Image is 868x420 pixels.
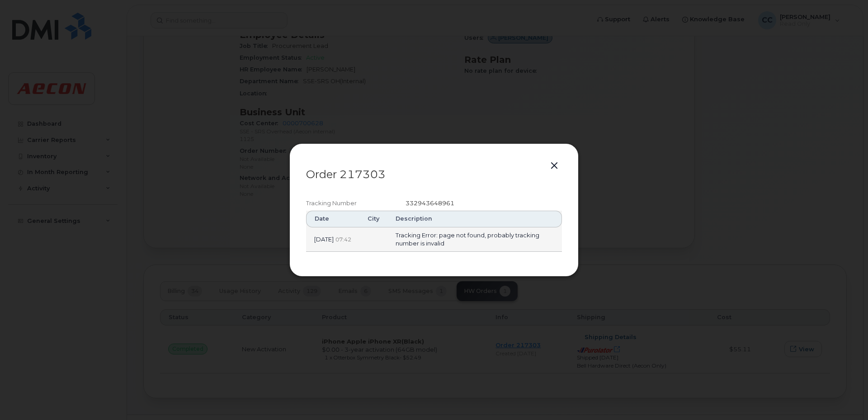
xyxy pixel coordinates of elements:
[387,227,562,252] td: Tracking Error: page not found, probably tracking number is invalid
[306,169,562,180] p: Order 217303
[387,211,562,227] th: Description
[314,236,334,243] span: [DATE]
[359,211,387,227] th: City
[335,236,351,243] span: 07:42
[306,211,359,227] th: Date
[454,199,462,207] a: Open shipping details in new tab
[306,199,406,209] div: Tracking Number
[406,199,454,207] span: 332943648961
